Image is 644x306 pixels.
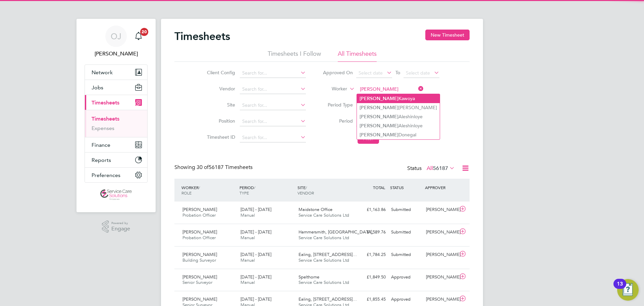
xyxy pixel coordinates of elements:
label: Site [205,102,235,108]
label: Approved On [323,70,353,76]
button: Reports [85,152,147,167]
span: [DATE] - [DATE] [240,207,271,212]
nav: Main navigation [76,19,156,212]
b: [PERSON_NAME] [360,96,398,101]
div: £1,849.50 [354,272,388,283]
div: [PERSON_NAME] [423,294,458,305]
button: New Timesheet [425,30,470,40]
div: Approved [388,294,423,305]
div: Approved [388,272,423,283]
input: Search for... [240,117,306,126]
span: Network [92,69,113,76]
button: Network [85,65,147,80]
a: OJ[PERSON_NAME] [85,26,148,58]
span: ROLE [181,190,192,195]
div: Timesheets [85,110,147,137]
li: Kawoya [357,94,440,103]
span: Powered by [111,220,130,226]
span: [PERSON_NAME] [182,207,217,212]
div: £1,163.86 [354,204,388,215]
button: Finance [85,137,147,152]
span: Probation Officer [182,235,216,241]
span: Hammersmith, [GEOGRAPHIC_DATA],… [299,229,378,235]
div: Status [407,164,456,173]
a: Expenses [92,125,114,131]
li: Donegal [357,130,440,139]
li: Timesheets I Follow [268,50,321,62]
span: Senior Surveyor [182,279,212,285]
label: Client Config [205,70,235,76]
a: Powered byEngage [102,220,130,233]
span: 30 of [197,164,209,171]
span: 20 [140,28,148,36]
span: Manual [240,235,255,241]
div: [PERSON_NAME] [423,272,458,283]
div: [PERSON_NAME] [423,227,458,238]
span: VENDOR [298,190,314,195]
div: £1,784.25 [354,249,388,260]
input: Search for... [358,85,424,94]
div: Showing [174,164,254,171]
input: Search for... [240,133,306,142]
span: [PERSON_NAME] [182,274,217,280]
span: / [199,185,200,190]
span: Engage [111,226,130,232]
li: All Timesheets [338,50,377,62]
span: Oliver Jefferson [85,50,148,58]
b: [PERSON_NAME] [360,105,398,111]
div: STATUS [388,181,423,193]
span: Preferences [92,172,120,178]
li: [PERSON_NAME] [357,103,440,112]
span: Manual [240,212,255,218]
span: [DATE] - [DATE] [240,229,271,235]
a: Timesheets [92,116,119,122]
b: [PERSON_NAME] [360,132,398,138]
input: Search for... [240,69,306,78]
span: [DATE] - [DATE] [240,252,271,257]
span: Ealing, [STREET_ADDRESS]… [299,296,357,302]
div: £1,855.45 [354,294,388,305]
label: Vendor [205,86,235,92]
span: [PERSON_NAME] [182,229,217,235]
span: Probation Officer [182,212,216,218]
span: Jobs [92,84,103,91]
span: Manual [240,257,255,263]
span: 56187 Timesheets [197,164,253,171]
input: Search for... [240,85,306,94]
button: Jobs [85,80,147,95]
span: OJ [111,32,121,41]
div: Submitted [388,227,423,238]
img: servicecare-logo-retina.png [100,189,132,200]
div: [PERSON_NAME] [423,204,458,215]
span: [PERSON_NAME] [182,252,217,257]
div: Submitted [388,204,423,215]
label: All [427,165,455,172]
span: TOTAL [373,185,385,190]
button: Open Resource Center, 13 new notifications [617,279,639,301]
span: / [306,185,307,190]
span: TYPE [239,190,249,195]
span: Select date [406,70,430,76]
label: Position [205,118,235,124]
span: Building Surveyor [182,257,216,263]
b: [PERSON_NAME] [360,114,398,120]
div: [PERSON_NAME] [423,249,458,260]
span: / [254,185,255,190]
div: PERIOD [238,181,296,199]
span: Select date [359,70,383,76]
span: Ealing, [STREET_ADDRESS]… [299,252,357,257]
span: To [393,68,402,77]
span: Maidstone Office [299,207,332,212]
h2: Timesheets [174,30,230,43]
span: Service Care Solutions Ltd [299,212,349,218]
span: Manual [240,279,255,285]
span: [DATE] - [DATE] [240,296,271,302]
span: [DATE] - [DATE] [240,274,271,280]
span: Reports [92,157,111,163]
span: Spelthorne [299,274,319,280]
div: £1,589.76 [354,227,388,238]
a: Go to home page [85,189,148,200]
div: 13 [617,284,623,293]
label: Worker [317,86,347,92]
div: WORKER [180,181,238,199]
